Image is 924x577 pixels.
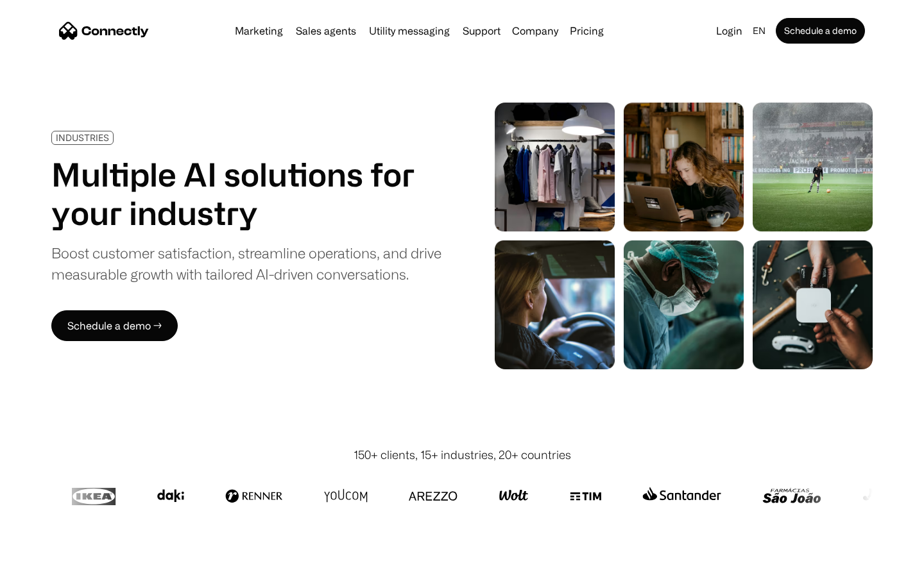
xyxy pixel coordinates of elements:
div: INDUSTRIES [56,133,109,142]
div: en [753,22,766,40]
div: 150+ clients, 15+ industries, 20+ countries [354,446,571,464]
a: Utility messaging [364,26,455,36]
a: Login [711,22,748,40]
div: Company [512,22,558,40]
a: Sales agents [291,26,361,36]
ul: Language list [26,555,77,573]
a: Schedule a demo [776,18,865,44]
a: Pricing [565,26,609,36]
a: Schedule a demo → [51,310,178,341]
a: Marketing [230,26,288,36]
h1: Multiple AI solutions for your industry [51,155,441,232]
aside: Language selected: English [13,553,77,573]
a: Support [458,26,506,36]
div: Boost customer satisfaction, streamline operations, and drive measurable growth with tailored AI-... [51,242,441,285]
